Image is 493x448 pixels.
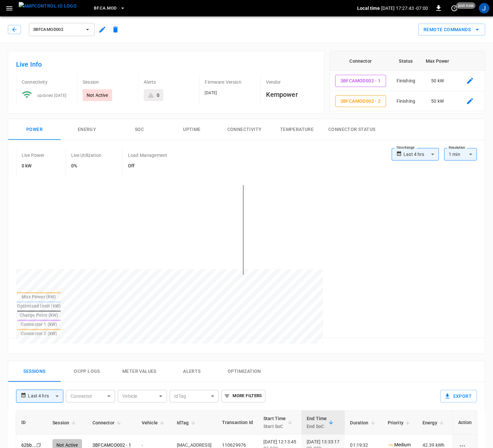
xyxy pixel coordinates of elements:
[8,361,61,382] button: Sessions
[221,390,265,402] button: More Filters
[418,24,485,36] div: remote commands options
[323,119,380,140] button: Connector Status
[83,79,133,85] p: Session
[418,24,485,36] button: Remote Commands
[307,415,327,430] div: End Time
[142,419,166,427] span: Vehicle
[19,2,77,10] img: ampcontrol.io logo
[22,152,45,159] p: Live Power
[266,79,316,85] p: Vendor
[449,3,460,13] button: set refresh interval
[391,51,421,71] th: Status
[52,419,78,427] span: Session
[218,361,271,382] button: Optimization
[388,419,412,427] span: Priority
[91,2,128,15] button: BF.CA.MOD
[71,152,101,159] p: Live Utilization
[87,92,108,98] p: Not Active
[456,2,476,9] span: just now
[166,361,218,382] button: Alerts
[266,89,316,100] h6: Kempower
[29,23,94,36] button: 3BFCAMOD002
[381,5,428,11] p: [DATE] 17:27:43 -07:00
[263,422,286,430] p: Start SoC
[33,26,82,33] span: 3BFCAMOD002
[217,411,258,435] th: Transaction Id
[71,162,101,170] h6: 0%
[440,390,477,402] button: Export
[307,415,335,430] span: End TimeEnd SoC
[37,93,67,98] span: updated [DATE]
[403,148,439,160] div: Last 4 hrs
[421,71,454,91] td: 50 kW
[421,51,454,71] th: Max Power
[391,91,421,112] td: Finishing
[330,51,486,111] table: connector table
[128,162,167,170] h6: Off
[263,415,286,430] div: Start Time
[335,75,386,87] button: 3BFCAMOD002 - 1
[177,419,197,427] span: IdTag
[218,119,271,140] button: Connectivity
[479,3,489,13] div: profile-icon
[391,71,421,91] td: Finishing
[350,419,377,427] span: Duration
[22,79,72,85] p: Connectivity
[357,5,380,11] p: Local time
[128,152,167,159] p: Load Management
[144,79,194,85] p: Alerts
[449,145,465,150] label: Resolution
[335,95,386,107] button: 3BFCAMOD002 - 2
[16,59,316,70] h6: Live Info
[444,148,477,160] div: 1 min
[205,79,255,85] p: Firmware Version
[157,92,159,98] div: 0
[422,419,446,427] span: Energy
[113,119,166,140] button: SOC
[8,119,61,140] button: Power
[330,51,391,71] th: Connector
[16,411,47,435] th: ID
[94,5,116,12] span: BF.CA.MOD
[271,119,323,140] button: Temperature
[61,361,113,382] button: Ocpp logs
[396,145,415,150] label: Time Range
[28,390,63,402] div: Last 4 hrs
[307,422,327,430] p: End SoC
[452,411,477,435] th: Action
[22,162,45,170] h6: 0 kW
[263,415,295,430] span: Start TimeStart SoC
[166,119,218,140] button: Uptime
[61,119,113,140] button: Energy
[205,91,217,95] span: [DATE]
[421,91,454,112] td: 50 kW
[113,361,166,382] button: Meter Values
[92,419,123,427] span: Connector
